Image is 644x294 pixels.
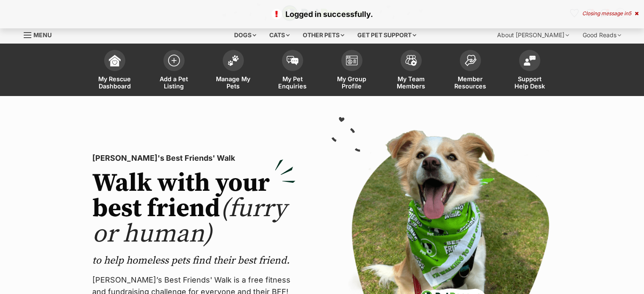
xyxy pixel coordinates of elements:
img: member-resources-icon-8e73f808a243e03378d46382f2149f9095a855e16c252ad45f914b54edf8863c.svg [464,55,476,66]
a: My Team Members [381,46,441,96]
span: Add a Pet Listing [155,75,193,90]
img: group-profile-icon-3fa3cf56718a62981997c0bc7e787c4b2cf8bcc04b72c1350f741eb67cf2f40e.svg [346,55,358,66]
img: pet-enquiries-icon-7e3ad2cf08bfb03b45e93fb7055b45f3efa6380592205ae92323e6603595dc1f.svg [287,56,299,65]
img: help-desk-icon-fdf02630f3aa405de69fd3d07c3f3aa587a6932b1a1747fa1d2bba05be0121f9.svg [524,55,536,66]
a: Support Help Desk [500,46,559,96]
div: About [PERSON_NAME] [491,27,575,44]
div: Good Reads [577,27,627,44]
span: Support Help Desk [511,75,549,90]
h2: Walk with your best friend [92,171,296,247]
p: [PERSON_NAME]'s Best Friends' Walk [92,152,296,164]
img: team-members-icon-5396bd8760b3fe7c0b43da4ab00e1e3bb1a5d9ba89233759b79545d2d3fc5d0d.svg [405,55,417,66]
span: My Group Profile [333,75,371,90]
img: dashboard-icon-eb2f2d2d3e046f16d808141f083e7271f6b2e854fb5c12c21221c1fb7104beca.svg [109,55,121,66]
div: Cats [263,27,296,44]
a: Add a Pet Listing [144,46,204,96]
div: Get pet support [351,27,422,44]
span: Menu [33,31,52,38]
p: to help homeless pets find their best friend. [92,254,296,267]
a: Menu [24,27,58,42]
a: Manage My Pets [204,46,263,96]
a: Member Resources [441,46,500,96]
img: add-pet-listing-icon-0afa8454b4691262ce3f59096e99ab1cd57d4a30225e0717b998d2c9b9846f56.svg [168,55,180,66]
a: My Rescue Dashboard [85,46,144,96]
span: My Pet Enquiries [274,75,312,90]
span: My Rescue Dashboard [96,75,134,90]
span: (furry or human) [92,193,287,250]
span: Member Resources [451,75,489,90]
a: My Pet Enquiries [263,46,322,96]
a: My Group Profile [322,46,381,96]
img: manage-my-pets-icon-02211641906a0b7f246fdf0571729dbe1e7629f14944591b6c1af311fb30b64b.svg [227,55,239,66]
div: Other pets [297,27,350,44]
span: My Team Members [392,75,430,90]
span: Manage My Pets [214,75,252,90]
div: Dogs [228,27,262,44]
